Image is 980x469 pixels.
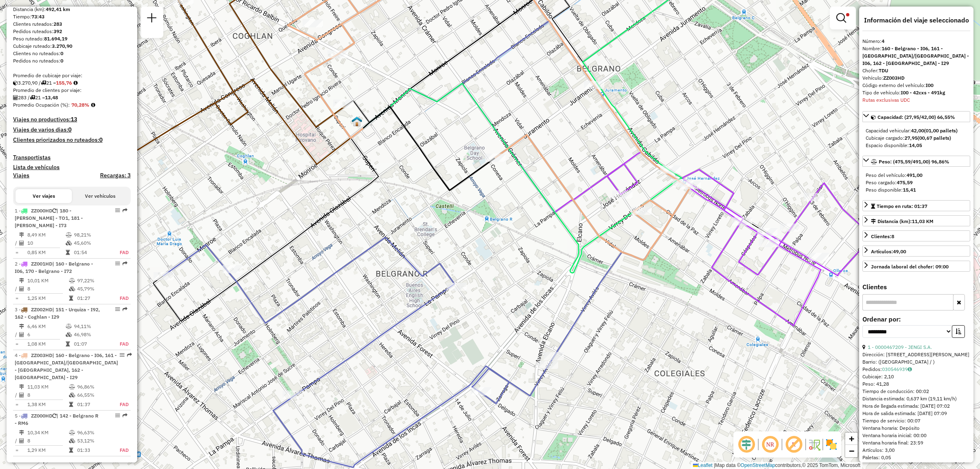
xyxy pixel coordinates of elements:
[871,233,894,239] span: Clientes:
[127,353,132,357] em: Ruta exportada
[877,203,927,209] span: Tiempo en ruta: 01:37
[144,10,160,28] a: Nueva sesión y búsqueda
[19,438,24,443] i: Clientes
[66,342,70,346] i: Tiempo en ruta
[109,340,129,348] td: FAD
[866,134,967,142] div: Cubicaje cargado:
[862,215,970,226] a: Distancia (km):11,03 KM
[862,261,970,272] a: Jornada laboral del chofer: 09:00
[901,89,945,96] strong: I00 - 42cxs - 491kg
[69,384,75,389] i: % Peso en uso
[31,13,45,20] strong: 73:43
[99,136,102,143] strong: 0
[13,80,18,85] i: Cubicaje ruteado
[862,439,970,447] div: Ventana horaria final: 23:59
[27,239,65,247] td: 10
[924,127,958,134] strong: (01,00 pallets)
[862,96,970,104] div: Rutas exclusivas UDC
[77,400,111,409] td: 01:37
[27,391,69,399] td: 8
[862,246,970,257] a: Artículos:49,00
[19,393,24,398] i: Clientes
[15,239,19,247] td: /
[862,82,970,89] div: Código externo del vehículo:
[115,413,120,418] em: Opciones
[879,159,949,165] span: Peso: (475,59/491,00) 96,86%
[904,135,918,141] strong: 27,95
[27,285,69,293] td: 8
[77,429,111,437] td: 96,63%
[862,358,970,366] div: Barrio: ([GEOGRAPHIC_DATA] / )
[19,430,24,435] i: Distancia (km)
[15,340,19,348] td: =
[13,95,18,100] i: Clientes
[111,294,129,302] td: FAD
[27,437,69,445] td: 8
[66,250,70,255] i: Tiempo en ruta
[111,400,129,409] td: FAD
[862,432,970,439] div: Ventana horaria inicial: 00:00
[15,248,19,257] td: =
[845,433,857,445] a: Zoom in
[100,172,131,179] h4: Recargas: 3
[56,80,72,86] strong: 155,76
[13,154,131,161] h4: Transportistas
[13,126,131,133] h4: Viajes de varios dias:
[52,43,72,49] strong: 3.270,90
[13,102,70,108] span: Promedio Ocupación (%):
[77,437,111,445] td: 53,12%
[31,208,52,214] span: ZZ000HD
[27,446,69,454] td: 1,29 KM
[893,248,906,255] strong: 49,00
[15,208,83,228] span: | 180 - [PERSON_NAME] - TO1, 181 - [PERSON_NAME] - I73
[862,74,970,82] div: Vehículo:
[69,393,75,398] i: % Cubicaje en uso
[13,28,131,35] div: Pedidos ruteados:
[19,278,24,283] i: Distancia (km)
[891,233,894,239] strong: 8
[833,10,853,26] a: Mostrar filtros
[115,208,120,213] em: Opciones
[866,142,967,149] div: Espacio disponible:
[737,435,756,454] span: Ocultar desplazamiento
[741,462,775,468] a: OpenStreetMap
[52,208,56,213] i: Vehículo ya utilizado en esta sesión
[27,248,65,257] td: 0,85 KM
[120,353,125,357] em: Opciones
[13,87,131,94] div: Promedio de clientes por viaje:
[15,391,19,399] td: /
[44,36,67,42] strong: 81.694,19
[871,263,949,270] div: Jornada laboral del chofer: 09:00
[69,278,75,283] i: % Peso en uso
[878,114,955,120] span: Capacidad: (27,95/42,00) 66,55%
[866,127,967,134] div: Capacidad vehicular:
[13,172,29,179] h4: Viajes
[77,277,111,285] td: 97,22%
[19,232,24,237] i: Distancia (km)
[13,94,131,101] div: 283 / 21 =
[909,142,922,148] strong: 14,05
[784,435,804,454] span: Mostrar etiqueta
[122,307,127,312] em: Ruta exportada
[69,430,75,435] i: % Peso en uso
[714,462,715,468] span: |
[77,446,111,454] td: 01:33
[862,410,970,417] div: Hora de salida estimada: [DATE] 07:09
[15,294,19,302] td: =
[862,45,969,66] strong: 160 - Belgrano - I06, 161 - [GEOGRAPHIC_DATA]/[GEOGRAPHIC_DATA] - I06, 162 - [GEOGRAPHIC_DATA] - I29
[115,307,120,312] em: Opciones
[27,383,69,391] td: 11,03 KM
[862,124,970,152] div: Capacidad: (27,95/42,00) 66,55%
[882,38,884,44] strong: 4
[15,285,19,293] td: /
[122,208,127,213] em: Ruta exportada
[849,446,854,456] span: −
[66,332,72,337] i: % Cubicaje en uso
[15,331,19,339] td: /
[862,230,970,241] a: Clientes:8
[13,42,131,50] div: Cubicaje ruteado:
[69,438,75,443] i: % Cubicaje en uso
[862,283,970,291] h4: Clientes
[73,322,109,331] td: 94,11%
[862,454,970,461] div: Paletas: 0,05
